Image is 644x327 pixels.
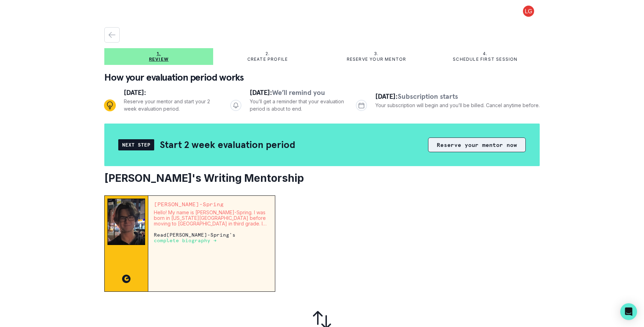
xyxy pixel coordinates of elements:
p: 2. [265,51,270,57]
p: [PERSON_NAME]-Spring [154,201,269,207]
button: Reserve your mentor now [428,138,526,152]
span: We’ll remind you [272,88,325,97]
img: Mentor Image [107,199,145,245]
p: Read [PERSON_NAME]-Spring 's [154,232,269,243]
p: Reserve your mentor and start your 2 week evaluation period. [124,98,219,112]
p: 1. [157,51,161,57]
p: Hello! My name is [PERSON_NAME]-Spring. I was born in [US_STATE][GEOGRAPHIC_DATA] before moving t... [154,210,269,226]
span: [DATE]: [375,92,398,101]
p: Reserve your mentor [347,57,406,62]
p: You’ll get a reminder that your evaluation period is about to end. [250,98,345,112]
p: How your evaluation period works [104,70,540,84]
div: Next Step [118,139,154,150]
p: complete biography → [154,238,217,243]
p: Review [149,57,169,62]
p: Schedule first session [453,57,517,62]
span: [DATE]: [124,88,146,97]
h2: [PERSON_NAME]'s Writing Mentorship [104,172,540,184]
span: [DATE]: [250,88,272,97]
h2: Start 2 week evaluation period [160,139,295,151]
div: Open Intercom Messenger [620,303,637,320]
a: complete biography → [154,237,217,243]
img: CC image [122,275,130,283]
p: Create profile [247,57,288,62]
div: Progress [104,87,540,124]
span: Subscription starts [398,92,458,101]
p: 4. [483,51,487,57]
button: profile picture [517,6,540,17]
p: 3. [374,51,379,57]
p: Your subscription will begin and you’ll be billed. Cancel anytime before. [375,102,540,109]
